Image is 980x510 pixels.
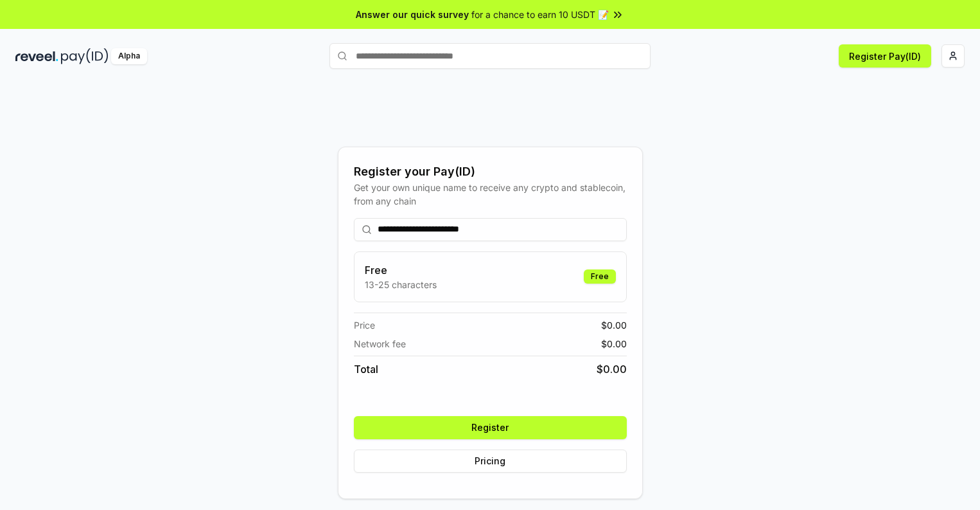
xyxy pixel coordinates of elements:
[15,48,58,64] img: reveel_dark
[471,8,609,21] span: for a chance to earn 10 USDT 📝
[354,450,627,473] button: Pricing
[354,361,378,377] span: Total
[365,278,437,291] p: 13-25 characters
[365,262,437,278] h3: Free
[601,318,627,332] span: $ 0.00
[584,269,616,284] div: Free
[356,8,469,21] span: Answer our quick survey
[111,48,147,64] div: Alpha
[354,416,627,439] button: Register
[354,337,406,351] span: Network fee
[597,361,627,377] span: $ 0.00
[354,163,627,181] div: Register your Pay(ID)
[354,181,627,208] div: Get your own unique name to receive any crypto and stablecoin, from any chain
[61,48,109,64] img: pay_id
[354,318,375,332] span: Price
[601,337,627,351] span: $ 0.00
[839,44,931,68] button: Register Pay(ID)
